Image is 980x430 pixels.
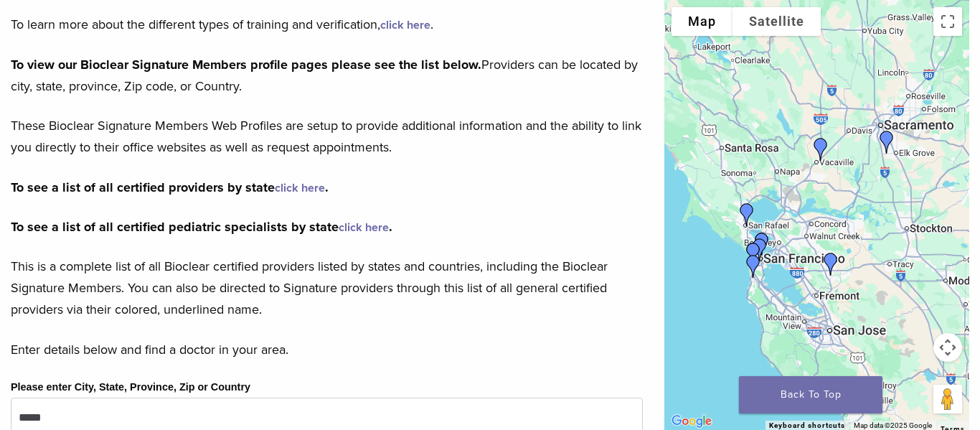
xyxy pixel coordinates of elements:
[730,197,764,232] div: Dr. Dipa Cappelen
[380,18,430,32] a: click here
[11,14,643,35] p: To learn more about the different types of training and verification, .
[736,237,771,271] div: Li Jia Sheng
[739,376,882,413] a: Back To Top
[11,339,643,360] p: Enter details below and find a doctor in your area.
[854,421,932,429] span: Map data ©2025 Google
[672,7,732,36] button: Show street map
[732,7,821,36] button: Show satellite imagery
[814,247,848,281] div: Dr. Olivia Nguyen
[11,54,643,97] p: Providers can be located by city, state, province, Zip code, or Country.
[745,227,779,261] div: Dr. Maryam Tabor
[736,249,771,284] div: Andrew Dela Rama
[11,115,643,158] p: These Bioclear Signature Members Web Profiles are setup to provide additional information and the...
[11,380,250,396] label: Please enter City, State, Province, Zip or Country
[804,132,838,167] div: Dr. Reza Moezi
[933,333,962,362] button: Map camera controls
[275,181,325,195] a: click here
[743,233,777,267] div: Dr. Edward Orson
[11,256,643,320] p: This is a complete list of all Bioclear certified providers listed by states and countries, inclu...
[339,220,389,235] a: click here
[11,179,329,195] strong: To see a list of all certified providers by state .
[870,125,904,159] div: Dr. Sireesha Penumetcha
[933,7,962,36] button: Toggle fullscreen view
[11,219,392,235] strong: To see a list of all certified pediatric specialists by state .
[11,57,481,73] strong: To view our Bioclear Signature Members profile pages please see the list below.
[933,385,962,413] button: Drag Pegman onto the map to open Street View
